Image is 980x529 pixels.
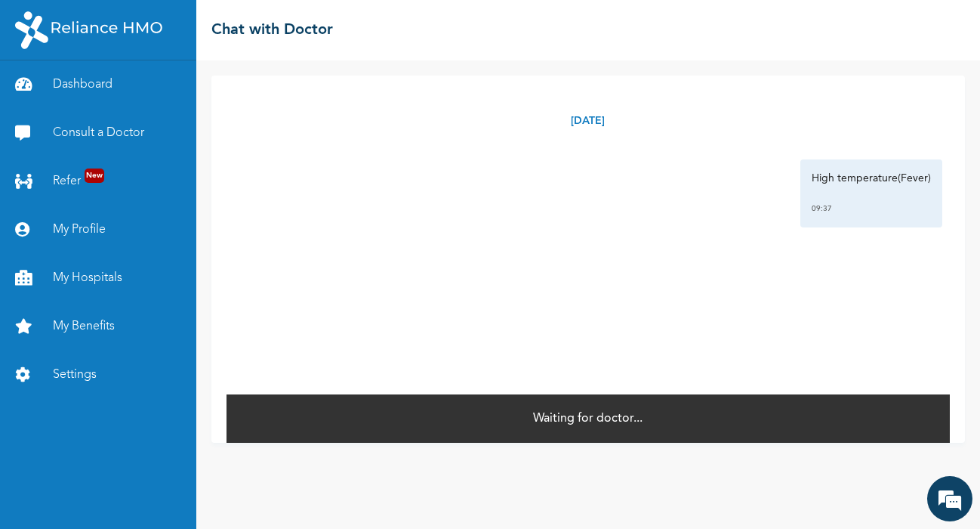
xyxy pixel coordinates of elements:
[812,201,931,216] div: 09:37
[533,410,643,428] p: Waiting for doctor...
[211,19,333,42] h2: Chat with Doctor
[15,11,162,49] img: RelianceHMO's Logo
[85,169,104,183] span: New
[812,171,931,186] p: High temperature(Fever)
[571,113,605,129] p: [DATE]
